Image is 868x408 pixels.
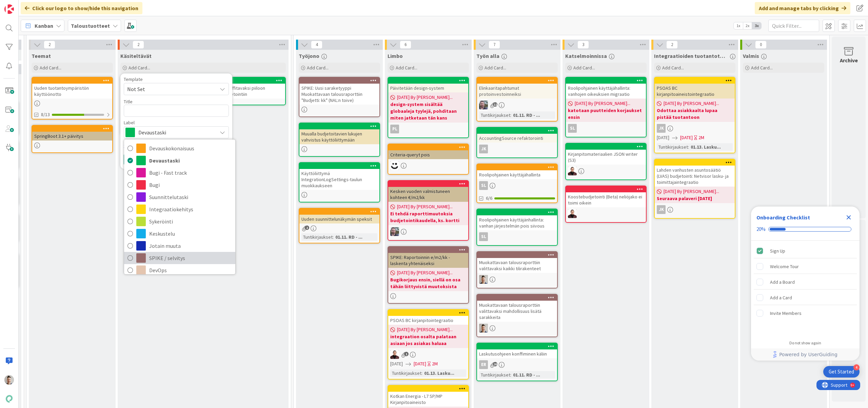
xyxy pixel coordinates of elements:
span: : [688,143,689,151]
div: Käyttöliittymä IntegrationLogSettings-taulun muokkaukseen [299,163,379,190]
div: Add a Board is incomplete. [754,275,857,289]
a: SpringBoot 3.1+ päivitys [32,125,113,153]
a: Muokattavaan talousraporttiin valittavaksi kaikki tilirakenteetTN [476,251,558,288]
a: SPIKE / selvitys [124,252,235,264]
span: 3x [752,22,761,29]
span: 6/6 [486,195,492,202]
span: Integraatioiden tuotantotestaus [654,52,728,59]
span: Bugi [149,180,232,190]
span: 2 [666,41,678,49]
div: JK [479,145,488,153]
div: 01.11. RD - ... [334,233,364,241]
span: 1 [404,352,409,356]
div: Add a Card [770,294,792,302]
div: Close Checklist [843,212,854,223]
div: Add a Card is incomplete. [754,290,857,305]
div: JK [655,205,735,214]
img: AA [568,167,577,175]
a: Elinkaaritapahtumat protoinvestoinneiksiTKTuntikirjaukset:01.11. RD - ... [476,77,558,122]
div: Tuntikirjaukset [390,369,421,377]
div: Archive [840,56,858,64]
div: JK [477,145,557,153]
div: Elinkaaritapahtumat protoinvestoinneiksi [477,78,557,99]
span: Devaustaski [149,155,232,166]
span: Käsiteltävät [120,52,152,59]
div: Onboarding Checklist [756,213,810,221]
div: Criteria-queryt pois [388,144,468,159]
div: sl [566,124,646,133]
div: SPIKE: Raportoinnin e/m2/kk -laskenta yhtenäiseksi [388,247,468,268]
div: Käyttöliittymä IntegrationLogSettings-taulun muokkaukseen [299,169,379,190]
div: TN [477,324,557,332]
div: SpringBoot 3.1+ päivitys [32,126,112,141]
img: TN [479,275,488,284]
a: Laskutusohjeen konffiminen käliinERTuntikirjaukset:01.11. RD - ... [476,343,558,381]
div: Checklist progress: 20% [756,226,854,232]
div: Sign Up [770,247,785,255]
div: 2M [698,134,704,141]
a: Roolipohjainen käyttäjähallintasl6/6 [476,164,558,203]
img: AA [390,350,399,359]
span: [DATE] [657,134,669,141]
div: Päivitetään design-system [388,84,468,92]
div: Ennuste konffitavaksi piiloon koostebudjetointiin [205,78,285,99]
b: Seuraava palaveri [DATE] [657,195,733,202]
div: Add and manage tabs by clicking [755,2,850,14]
span: 2 [133,41,144,49]
b: Odottaa asiakkaalta lupaa pistää tuotantoon [657,107,733,121]
div: AA [566,167,646,175]
div: PL [390,125,399,133]
a: Ennuste konffitavaksi piiloon koostebudjetointiin [204,77,286,105]
a: Sykeröinti [124,215,235,228]
div: 2M [432,360,438,367]
b: design-system sisältää globaaleja tyylejä, pohditaan miten jatketaan tän kans [390,101,466,121]
label: Title [124,99,133,105]
div: Päivitetään design-system [388,78,468,92]
div: Kotkan Energia - L7 SP/MP Kirjanpitoaineisto [388,392,468,407]
div: PSOAS BC kirjanpitoaineistointegraatio [655,78,735,99]
div: Laskutusohjeen konffiminen käliin [477,343,557,358]
b: Taloustuotteet [71,22,110,29]
div: Do not show again [789,340,821,346]
span: 4 [311,41,322,49]
a: Päivitetään design-system[DATE] By [PERSON_NAME]...design-system sisältää globaaleja tyylejä, poh... [388,77,469,138]
div: Muualla budjetoitavien lukujen vahvistus käyttöliittymään [299,123,379,144]
span: Sykeröinti [149,216,232,227]
span: Työn alla [476,52,499,59]
a: Kirjanpitomateriaalien JSON writer (S3)AA [565,143,647,180]
a: Muualla budjetoitavien lukujen vahvistus käyttöliittymään [299,123,380,157]
div: sl [479,181,488,190]
span: Teemat [32,52,51,59]
span: Add Card... [573,65,595,71]
div: TK [388,227,468,236]
div: Tuntikirjaukset [479,111,510,119]
a: DevOps [124,264,235,276]
span: 0 [755,41,767,49]
div: Kesken vuoden valmistuneen kohteen €/m2/kk [388,187,468,202]
div: Tuntikirjaukset [479,371,510,379]
span: 2 [305,226,309,230]
div: 01.11. RD - ... [511,371,542,379]
div: Click our logo to show/hide this navigation [21,2,142,14]
b: integraation osalta palataan asiaan jos asiakas haluaa [390,333,466,347]
div: Ennuste konffitavaksi piiloon koostebudjetointiin [205,84,285,99]
div: 20% [756,226,766,232]
a: PSOAS BC kirjanpitointegraatio[DATE] By [PERSON_NAME]...integraation osalta palataan asiaan jos a... [388,309,469,380]
div: AccountingSource refaktorointi [477,128,557,143]
a: Integraatiokehitys [124,203,235,215]
div: 9+ [34,3,38,8]
div: Muualla budjetoitavien lukujen vahvistus käyttöliittymään [299,129,379,144]
span: Keskustelu [149,229,232,239]
span: 11 [493,102,497,107]
span: [DATE] By [PERSON_NAME]... [397,203,453,210]
div: Roolipohjainen käyttäjänhallinta: vanhan järjestelmän pois siivous [477,209,557,230]
span: 8/13 [41,111,50,118]
a: SPIKE: Raportoinnin e/m2/kk -laskenta yhtenäiseksi[DATE] By [PERSON_NAME]...Bugikorjaus ensin, si... [388,246,469,304]
div: Checklist Container [751,207,860,361]
b: Ei tehdä raporttimuutoksia budjetointikaudella, ks. kortti [390,210,466,224]
div: Koostebudjetointi (Beta) neliöjako ei toimi oikein [566,186,646,207]
a: Devauskokonaisuus [124,142,235,154]
span: Valmis [743,52,759,59]
div: 01.13. Lasku... [422,369,456,377]
div: Roolipohjainen käyttäjähallinta [477,170,557,179]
